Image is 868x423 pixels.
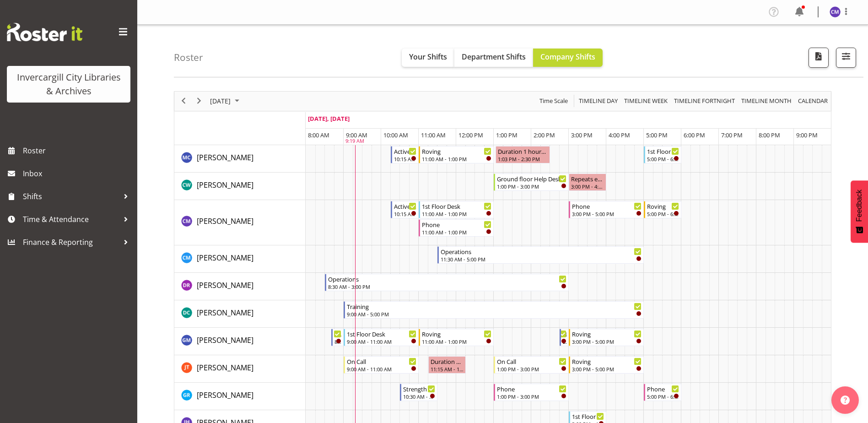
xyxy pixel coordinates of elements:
[647,155,679,163] div: 5:00 PM - 6:00 PM
[197,180,253,190] span: [PERSON_NAME]
[458,131,483,139] span: 12:00 PM
[197,335,253,345] span: [PERSON_NAME]
[496,131,518,139] span: 1:00 PM
[419,329,494,346] div: Gabriel McKay Smith"s event - Roving Begin From Tuesday, September 23, 2025 at 11:00:00 AM GMT+12...
[538,95,570,107] button: Time Scale
[400,384,437,401] div: Grace Roscoe-Squires"s event - Strength and Balance Begin From Tuesday, September 23, 2025 at 10:...
[174,355,306,383] td: Glen Tomlinson resource
[578,95,619,107] span: Timeline Day
[207,92,245,111] div: September 23, 2025
[346,131,367,139] span: 9:00 AM
[855,190,863,222] span: Feedback
[419,146,494,163] div: Aurora Catu"s event - Roving Begin From Tuesday, September 23, 2025 at 11:00:00 AM GMT+12:00 Ends...
[797,95,830,107] button: Month
[347,357,416,366] div: On Call
[331,329,344,346] div: Gabriel McKay Smith"s event - Newspapers Begin From Tuesday, September 23, 2025 at 8:40:00 AM GMT...
[647,146,679,156] div: 1st Floor Desk
[347,338,416,345] div: 9:00 AM - 11:00 AM
[571,131,593,139] span: 3:00 PM
[394,210,417,217] div: 10:15 AM - 11:00 AM
[197,390,253,401] a: [PERSON_NAME]
[422,228,491,236] div: 11:00 AM - 1:00 PM
[209,95,232,107] span: [DATE]
[496,146,550,163] div: Aurora Catu"s event - Duration 1 hours - Aurora Catu Begin From Tuesday, September 23, 2025 at 1:...
[431,365,464,373] div: 11:15 AM - 12:15 PM
[498,146,548,156] div: Duration 1 hours - [PERSON_NAME]
[178,95,190,107] button: Previous
[308,131,329,139] span: 8:00 AM
[422,220,491,229] div: Phone
[684,131,705,139] span: 6:00 PM
[740,95,793,107] button: Timeline Month
[174,52,203,63] h4: Roster
[422,155,491,163] div: 11:00 AM - 1:00 PM
[174,273,306,300] td: Debra Robinson resource
[197,390,253,400] span: [PERSON_NAME]
[344,301,644,319] div: Donald Cunningham"s event - Training Begin From Tuesday, September 23, 2025 at 9:00:00 AM GMT+12:...
[571,183,604,190] div: 3:00 PM - 4:00 PM
[197,308,253,318] span: [PERSON_NAME]
[403,393,435,400] div: 10:30 AM - 11:30 AM
[383,131,408,139] span: 10:00 AM
[721,131,743,139] span: 7:00 PM
[572,201,642,211] div: Phone
[419,201,494,218] div: Chamique Mamolo"s event - 1st Floor Desk Begin From Tuesday, September 23, 2025 at 11:00:00 AM GM...
[197,307,253,318] a: [PERSON_NAME]
[441,247,642,256] div: Operations
[394,146,417,156] div: Active Rhyming
[647,201,679,211] div: Roving
[344,356,419,374] div: Glen Tomlinson"s event - On Call Begin From Tuesday, September 23, 2025 at 9:00:00 AM GMT+12:00 E...
[441,255,642,263] div: 11:30 AM - 5:00 PM
[419,219,494,237] div: Chamique Mamolo"s event - Phone Begin From Tuesday, September 23, 2025 at 11:00:00 AM GMT+12:00 E...
[197,335,253,346] a: [PERSON_NAME]
[431,357,464,366] div: Duration 1 hours - [PERSON_NAME]
[402,49,454,67] button: Your Shifts
[577,95,620,107] button: Timeline Day
[7,23,82,41] img: Rosterit website logo
[422,201,491,211] div: 1st Floor Desk
[197,280,253,290] span: [PERSON_NAME]
[497,174,566,183] div: Ground floor Help Desk
[344,329,419,346] div: Gabriel McKay Smith"s event - 1st Floor Desk Begin From Tuesday, September 23, 2025 at 9:00:00 AM...
[437,246,644,264] div: Cindy Mulrooney"s event - Operations Begin From Tuesday, September 23, 2025 at 11:30:00 AM GMT+12...
[609,131,630,139] span: 4:00 PM
[673,95,737,107] button: Fortnight
[569,356,644,374] div: Glen Tomlinson"s event - Roving Begin From Tuesday, September 23, 2025 at 3:00:00 PM GMT+12:00 En...
[644,201,681,218] div: Chamique Mamolo"s event - Roving Begin From Tuesday, September 23, 2025 at 5:00:00 PM GMT+12:00 E...
[497,357,566,366] div: On Call
[394,201,417,211] div: Active Rhyming
[197,152,253,163] a: [PERSON_NAME]
[740,95,793,107] span: Timeline Month
[345,137,364,145] div: 9:19 AM
[540,52,595,62] span: Company Shifts
[462,52,526,62] span: Department Shifts
[809,48,829,68] button: Download a PDF of the roster for the current day
[497,393,566,400] div: 1:00 PM - 3:00 PM
[569,201,644,218] div: Chamique Mamolo"s event - Phone Begin From Tuesday, September 23, 2025 at 3:00:00 PM GMT+12:00 En...
[334,329,341,338] div: Newspapers
[394,155,417,163] div: 10:15 AM - 11:00 AM
[197,363,253,373] span: [PERSON_NAME]
[422,210,491,217] div: 11:00 AM - 1:00 PM
[534,131,555,139] span: 2:00 PM
[497,365,566,373] div: 1:00 PM - 3:00 PM
[572,210,642,217] div: 3:00 PM - 5:00 PM
[498,155,548,163] div: 1:03 PM - 2:30 PM
[23,212,119,226] span: Time & Attendance
[23,235,119,249] span: Finance & Reporting
[197,252,253,263] a: [PERSON_NAME]
[197,362,253,373] a: [PERSON_NAME]
[174,173,306,200] td: Catherine Wilson resource
[422,146,491,156] div: Roving
[647,384,679,393] div: Phone
[174,245,306,273] td: Cindy Mulrooney resource
[334,338,341,345] div: 8:40 AM - 9:00 AM
[197,280,253,291] a: [PERSON_NAME]
[391,146,419,163] div: Aurora Catu"s event - Active Rhyming Begin From Tuesday, September 23, 2025 at 10:15:00 AM GMT+12...
[494,174,569,191] div: Catherine Wilson"s event - Ground floor Help Desk Begin From Tuesday, September 23, 2025 at 1:00:...
[328,274,566,283] div: Operations
[539,95,569,107] span: Time Scale
[569,174,606,191] div: Catherine Wilson"s event - Repeats every tuesday - Catherine Wilson Begin From Tuesday, September...
[563,329,567,338] div: New book tagging
[560,329,569,346] div: Gabriel McKay Smith"s event - New book tagging Begin From Tuesday, September 23, 2025 at 2:45:00 ...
